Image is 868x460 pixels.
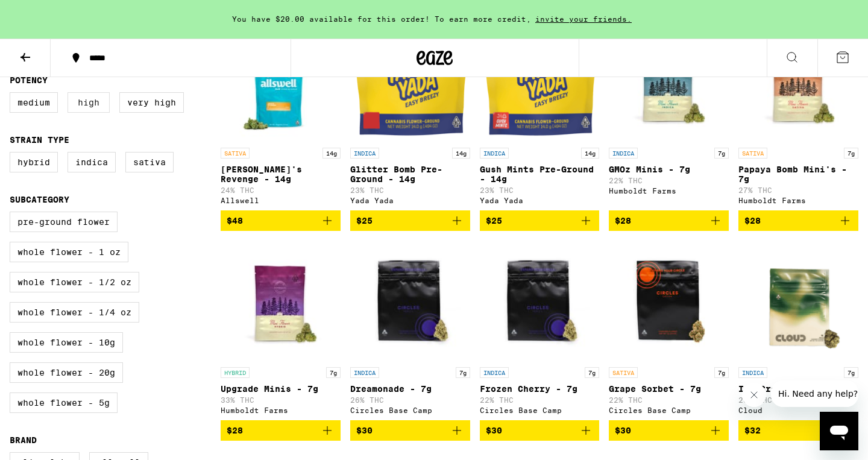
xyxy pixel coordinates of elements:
p: 7g [714,367,729,378]
legend: Brand [10,435,37,445]
img: Yada Yada - Gush Mints Pre-Ground - 14g [480,21,600,142]
div: Humboldt Farms [738,197,858,204]
span: $28 [615,216,631,225]
label: Whole Flower - 1/4 oz [10,302,139,323]
p: 7g [585,367,599,378]
p: 7g [844,367,858,378]
label: Medium [10,92,58,113]
span: You have $20.00 available for this order! To earn more credit, [232,15,531,23]
p: 24% THC [221,186,341,194]
button: Add to bag [609,210,729,231]
img: Circles Base Camp - Dreamonade - 7g [350,241,470,361]
p: GMOz Minis - 7g [609,165,729,174]
p: 7g [844,148,858,159]
a: Open page for Frozen Cherry - 7g from Circles Base Camp [480,241,600,420]
div: Circles Base Camp [480,406,600,414]
label: Whole Flower - 1 oz [10,242,128,262]
p: 23% THC [480,186,600,194]
p: 23% THC [350,186,470,194]
img: Cloud - Ice Cream Cake - 7g [738,241,858,361]
p: Frozen Cherry - 7g [480,384,600,394]
p: Upgrade Minis - 7g [221,384,341,394]
button: Add to bag [480,420,600,441]
span: $25 [486,216,502,225]
p: INDICA [480,367,509,378]
span: $25 [356,216,373,225]
button: Add to bag [350,210,470,231]
a: Open page for Jack's Revenge - 14g from Allswell [221,21,341,210]
span: $48 [227,216,243,225]
label: Hybrid [10,152,58,172]
p: 22% THC [609,396,729,404]
p: INDICA [738,367,767,378]
button: Add to bag [480,210,600,231]
legend: Strain Type [10,135,69,145]
img: Yada Yada - Glitter Bomb Pre-Ground - 14g [350,21,470,142]
p: 7g [456,367,470,378]
label: Whole Flower - 5g [10,392,118,413]
a: Open page for Papaya Bomb Mini's - 7g from Humboldt Farms [738,21,858,210]
span: $30 [486,426,502,435]
p: 7g [326,367,341,378]
p: INDICA [350,148,379,159]
p: 14g [322,148,341,159]
p: 22% THC [609,177,729,184]
button: Add to bag [609,420,729,441]
label: High [68,92,110,113]
img: Circles Base Camp - Frozen Cherry - 7g [480,241,600,361]
span: $32 [744,426,761,435]
p: 26% THC [350,396,470,404]
legend: Potency [10,75,48,85]
p: Dreamonade - 7g [350,384,470,394]
button: Add to bag [738,420,858,441]
a: Open page for Glitter Bomb Pre-Ground - 14g from Yada Yada [350,21,470,210]
p: SATIVA [221,148,250,159]
div: Humboldt Farms [221,406,341,414]
p: 14g [581,148,599,159]
p: Glitter Bomb Pre-Ground - 14g [350,165,470,184]
span: $28 [227,426,243,435]
span: $30 [615,426,631,435]
p: SATIVA [738,148,767,159]
label: Whole Flower - 20g [10,362,123,383]
a: Open page for Grape Sorbet - 7g from Circles Base Camp [609,241,729,420]
button: Add to bag [221,420,341,441]
a: Open page for Dreamonade - 7g from Circles Base Camp [350,241,470,420]
div: Circles Base Camp [609,406,729,414]
iframe: Close message [742,383,766,407]
p: 26% THC [738,396,858,404]
span: invite your friends. [531,15,636,23]
p: Grape Sorbet - 7g [609,384,729,394]
legend: Subcategory [10,195,69,204]
label: Sativa [125,152,174,172]
p: [PERSON_NAME]'s Revenge - 14g [221,165,341,184]
a: Open page for Gush Mints Pre-Ground - 14g from Yada Yada [480,21,600,210]
button: Add to bag [738,210,858,231]
p: INDICA [609,148,638,159]
button: Add to bag [350,420,470,441]
div: Circles Base Camp [350,406,470,414]
img: Humboldt Farms - GMOz Minis - 7g [609,21,729,142]
p: INDICA [480,148,509,159]
span: $28 [744,216,761,225]
span: $30 [356,426,373,435]
p: 22% THC [480,396,600,404]
div: Yada Yada [480,197,600,204]
div: Humboldt Farms [609,187,729,195]
iframe: Message from company [771,380,858,407]
label: Very High [119,92,184,113]
p: 33% THC [221,396,341,404]
p: Ice Cream Cake - 7g [738,384,858,394]
img: Humboldt Farms - Papaya Bomb Mini's - 7g [738,21,858,142]
a: Open page for Ice Cream Cake - 7g from Cloud [738,241,858,420]
img: Humboldt Farms - Upgrade Minis - 7g [221,241,341,361]
div: Cloud [738,406,858,414]
img: Circles Base Camp - Grape Sorbet - 7g [609,241,729,361]
iframe: Button to launch messaging window [820,412,858,450]
p: 7g [714,148,729,159]
div: Allswell [221,197,341,204]
img: Allswell - Jack's Revenge - 14g [221,21,341,142]
p: 27% THC [738,186,858,194]
div: Yada Yada [350,197,470,204]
